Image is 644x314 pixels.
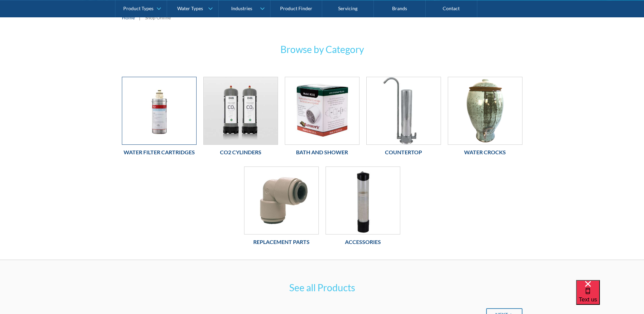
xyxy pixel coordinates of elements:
[122,77,196,144] img: Water Filter Cartridges
[138,13,142,21] div: |
[122,14,135,21] a: Home
[123,5,153,11] div: Product Types
[231,5,252,11] div: Industries
[244,238,319,246] h6: Replacement Parts
[448,77,522,160] a: Water CrocksWater Crocks
[190,280,455,295] h3: See all Products
[326,167,400,249] a: AccessoriesAccessories
[576,280,644,314] iframe: podium webchat widget bubble
[448,77,522,144] img: Water Crocks
[122,148,197,156] h6: Water Filter Cartridges
[366,77,441,160] a: CountertopCountertop
[366,148,441,156] h6: Countertop
[122,77,197,160] a: Water Filter CartridgesWater Filter Cartridges
[177,5,203,11] div: Water Types
[190,42,455,56] h3: Browse by Category
[367,77,441,144] img: Countertop
[326,238,400,246] h6: Accessories
[285,77,359,144] img: Bath and Shower
[448,148,522,156] h6: Water Crocks
[326,167,400,234] img: Accessories
[145,14,171,21] div: Shop Online
[285,77,360,160] a: Bath and ShowerBath and Shower
[203,148,278,156] h6: Co2 Cylinders
[244,167,319,249] a: Replacement PartsReplacement Parts
[244,167,318,234] img: Replacement Parts
[204,77,278,144] img: Co2 Cylinders
[285,148,360,156] h6: Bath and Shower
[203,77,278,160] a: Co2 CylindersCo2 Cylinders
